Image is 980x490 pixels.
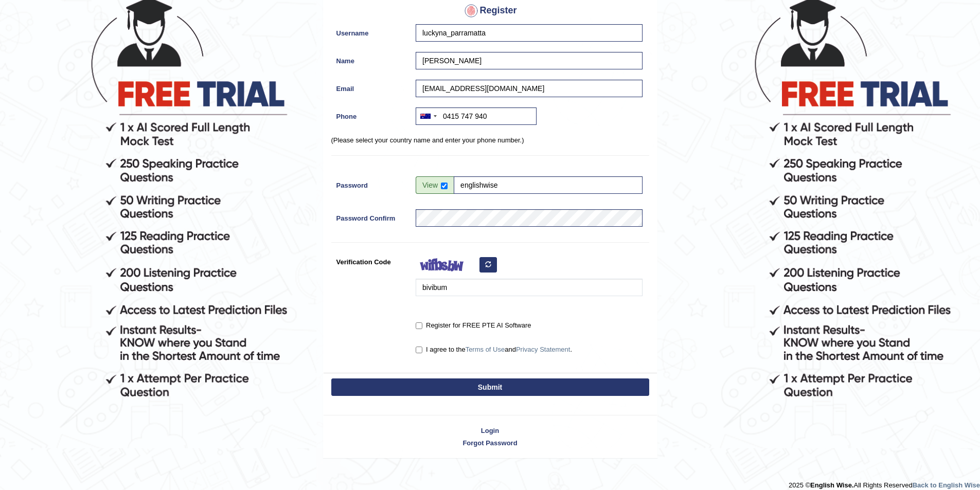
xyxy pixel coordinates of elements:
input: Register for FREE PTE AI Software [416,322,422,329]
label: Username [331,24,411,38]
button: Submit [331,378,649,396]
p: (Please select your country name and enter your phone number.) [331,135,649,145]
a: Privacy Statement [516,346,571,353]
h4: Register [331,3,649,19]
label: Phone [331,107,411,121]
label: Password [331,176,411,190]
label: I agree to the and . [416,344,572,355]
a: Login [324,426,657,435]
label: Register for FREE PTE AI Software [416,320,531,331]
label: Name [331,52,411,66]
input: I agree to theTerms of UseandPrivacy Statement. [416,347,422,353]
strong: English Wise. [810,481,853,489]
label: Email [331,80,411,94]
div: 2025 © All Rights Reserved [789,475,980,490]
a: Back to English Wise [913,481,980,489]
a: Forgot Password [324,438,657,448]
input: Show/Hide Password [441,183,448,189]
label: Password Confirm [331,209,411,223]
input: +61 412 345 678 [416,107,537,125]
a: Terms of Use [466,346,505,353]
label: Verification Code [331,253,411,267]
div: Australia: +61 [416,108,440,124]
